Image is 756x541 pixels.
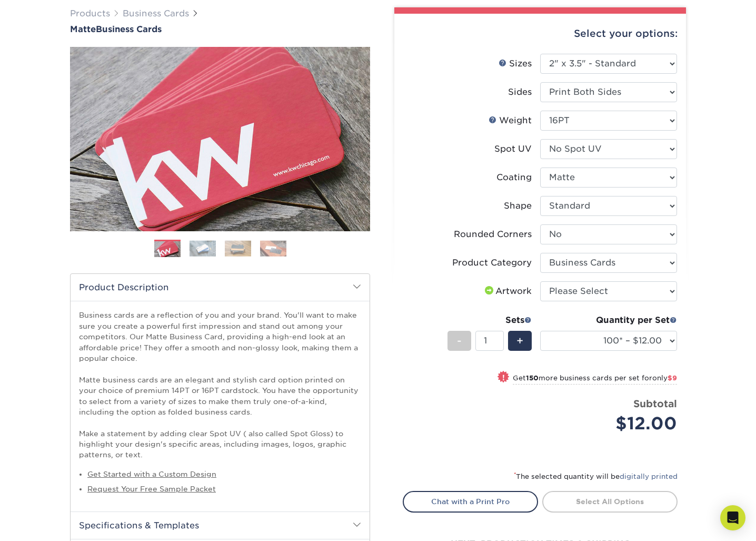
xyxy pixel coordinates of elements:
h2: Product Description [71,274,370,301]
a: Select All Options [542,491,678,512]
a: Request Your Free Sample Packet [87,485,216,493]
span: Matte [70,24,96,34]
a: Chat with a Print Pro [403,491,538,512]
div: Artwork [483,285,532,298]
div: Open Intercom Messenger [720,505,745,530]
a: Get Started with a Custom Design [87,470,216,478]
small: Get more business cards per set for [513,374,677,385]
span: - [457,333,462,349]
strong: 150 [526,374,539,382]
img: Business Cards 04 [260,240,286,257]
a: Products [70,8,110,18]
a: digitally printed [620,473,678,480]
p: Business cards are a reflection of you and your brand. You'll want to make sure you create a powe... [79,310,361,460]
img: Business Cards 02 [190,240,216,257]
img: Business Cards 01 [154,236,181,262]
h2: Specifications & Templates [71,512,370,539]
span: only [652,374,677,382]
div: Sets [447,314,532,327]
iframe: Google Customer Reviews [3,509,89,537]
div: Rounded Corners [454,228,532,241]
div: Sides [508,86,532,99]
div: Quantity per Set [540,314,677,327]
a: Business Cards [123,8,189,18]
h1: Business Cards [70,24,370,34]
div: Spot UV [494,143,532,155]
div: Select your options: [403,14,678,54]
div: Shape [504,200,532,212]
span: ! [502,372,505,383]
div: $12.00 [548,411,677,436]
img: Business Cards 03 [225,240,251,257]
div: Coating [496,171,532,184]
span: $9 [668,374,677,382]
div: Weight [489,114,532,127]
small: The selected quantity will be [514,473,678,480]
span: + [516,333,523,349]
div: Product Category [452,257,532,269]
div: Sizes [499,57,532,70]
strong: Subtotal [633,398,677,409]
a: MatteBusiness Cards [70,24,370,34]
